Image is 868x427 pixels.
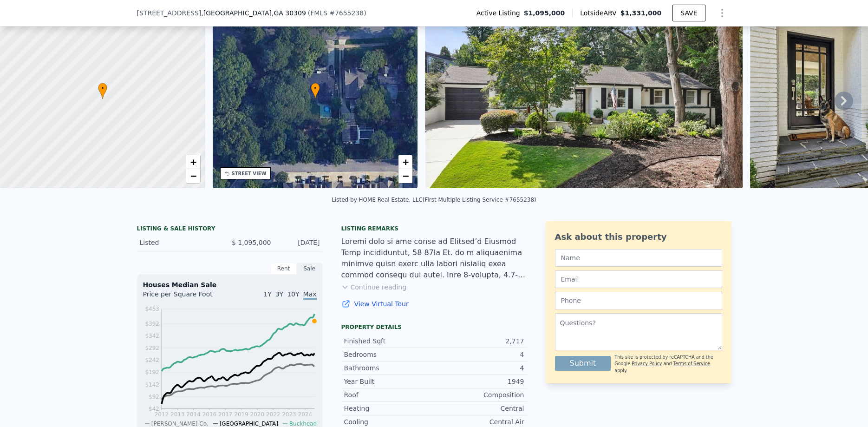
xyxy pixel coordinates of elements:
input: Name [555,249,722,267]
button: Submit [555,356,611,371]
a: Zoom in [398,155,412,169]
tspan: 2016 [202,411,216,418]
span: FMLS [310,9,327,17]
span: Lotside ARV [580,8,620,18]
span: − [190,170,196,182]
tspan: $392 [145,321,159,327]
div: Bathrooms [344,363,434,373]
span: , [GEOGRAPHIC_DATA] [201,8,306,18]
tspan: 2024 [298,411,312,418]
span: [STREET_ADDRESS] [137,8,202,18]
tspan: $342 [145,333,159,339]
span: $1,095,000 [524,8,565,18]
tspan: 2019 [234,411,248,418]
span: [PERSON_NAME] Co. [151,420,209,427]
tspan: $142 [145,381,159,388]
div: Cooling [344,417,434,427]
div: 1949 [434,377,524,386]
a: Zoom out [186,169,200,183]
div: Sale [297,263,323,275]
tspan: $292 [145,345,159,351]
div: [DATE] [279,238,320,247]
div: Listed by HOME Real Estate, LLC (First Multiple Listing Service #7655238) [332,197,536,203]
tspan: 2023 [282,411,296,418]
div: Roof [344,390,434,400]
div: Central Air [434,417,524,427]
a: Zoom in [186,155,200,169]
div: Loremi dolo si ame conse ad Elitsed’d Eiusmod Temp incididuntut, 58 87la Et. do m aliquaenima min... [341,236,527,281]
div: Listing remarks [341,225,527,232]
span: 3Y [275,290,283,298]
div: ( ) [308,8,366,18]
div: 2,717 [434,336,524,346]
img: Sale: 169795373 Parcel: 128569257 [425,10,743,188]
div: Rent [271,263,297,275]
tspan: 2017 [218,411,232,418]
input: Phone [555,292,722,309]
div: Year Built [344,377,434,386]
tspan: 2020 [250,411,264,418]
div: 4 [434,350,524,359]
span: Max [303,290,317,300]
button: SAVE [672,5,705,21]
div: • [311,83,320,99]
span: Buckhead [289,420,317,427]
span: [GEOGRAPHIC_DATA] [220,420,278,427]
tspan: 2022 [266,411,280,418]
div: Price per Square Foot [143,289,230,304]
div: STREET VIEW [232,170,267,177]
span: Active Listing [476,8,524,18]
div: Houses Median Sale [143,280,317,289]
div: Property details [341,323,527,331]
a: Terms of Service [673,361,710,366]
span: 10Y [287,290,299,298]
tspan: 2012 [154,411,169,418]
span: , GA 30309 [272,9,306,17]
tspan: $42 [149,406,159,412]
div: Central [434,404,524,413]
div: Composition [434,390,524,400]
span: + [403,156,409,168]
tspan: 2013 [170,411,185,418]
span: − [403,170,409,182]
span: • [311,84,320,92]
div: • [98,83,107,99]
button: Show Options [713,4,731,22]
span: • [98,84,107,92]
div: Listed [140,238,222,247]
span: $ 1,095,000 [232,239,271,246]
input: Email [555,270,722,288]
tspan: $92 [149,394,159,400]
tspan: 2014 [186,411,201,418]
div: This site is protected by reCAPTCHA and the Google and apply. [614,354,722,374]
span: 1Y [263,290,271,298]
tspan: $192 [145,369,159,375]
div: Ask about this property [555,230,722,243]
div: LISTING & SALE HISTORY [137,225,323,234]
a: Privacy Policy [632,361,662,366]
div: Finished Sqft [344,336,434,346]
span: + [190,156,196,168]
span: $1,331,000 [620,9,662,17]
span: # 7655238 [329,9,364,17]
div: 4 [434,363,524,373]
tspan: $242 [145,357,159,363]
tspan: $453 [145,306,159,312]
a: Zoom out [398,169,412,183]
div: Heating [344,404,434,413]
div: Bedrooms [344,350,434,359]
button: Continue reading [341,282,407,292]
a: View Virtual Tour [341,299,527,309]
